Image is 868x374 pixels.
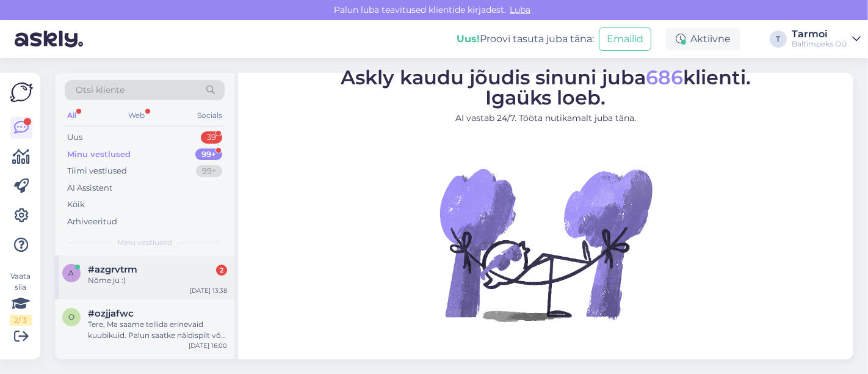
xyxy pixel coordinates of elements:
[67,131,82,144] div: Uus
[76,84,125,97] span: Otsi kliente
[190,286,227,295] div: [DATE] 13:38
[506,4,534,15] span: Luba
[457,33,480,45] b: Uus!
[67,216,117,228] div: Arhiveeritud
[195,148,222,161] div: 99+
[216,265,227,276] div: 2
[117,237,172,248] span: Minu vestlused
[88,308,134,319] span: #ozjjafwc
[67,165,127,177] div: Tiimi vestlused
[457,32,594,46] div: Proovi tasuta juba täna:
[341,65,751,109] span: Askly kaudu jõudis sinuni juba klienti. Igaüks loeb.
[68,312,74,321] span: o
[792,29,847,39] div: Tarmoi
[10,82,33,102] img: Askly Logo
[88,319,227,341] div: Tere, Ma saame tellida erinevaid kuubikuid. Palun saatke näidispilt või täpne kirjeldus
[195,108,225,123] div: Socials
[67,199,85,211] div: Kõik
[10,315,32,326] div: 2 / 3
[88,264,137,275] span: #azgrvtrm
[67,148,131,161] div: Minu vestlused
[646,65,683,89] span: 686
[599,28,651,51] button: Emailid
[189,341,227,350] div: [DATE] 16:00
[770,31,787,48] div: T
[792,39,847,49] div: Baltimpeks OÜ
[126,108,148,123] div: Web
[666,28,740,50] div: Aktiivne
[67,182,112,194] div: AI Assistent
[196,165,222,177] div: 99+
[65,108,79,123] div: All
[201,131,222,144] div: 39
[88,275,227,286] div: Nõme ju :)
[341,112,751,125] p: AI vastab 24/7. Tööta nutikamalt juba täna.
[436,134,656,354] img: No Chat active
[69,268,74,277] span: a
[792,29,861,49] a: TarmoiBaltimpeks OÜ
[10,271,32,326] div: Vaata siia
